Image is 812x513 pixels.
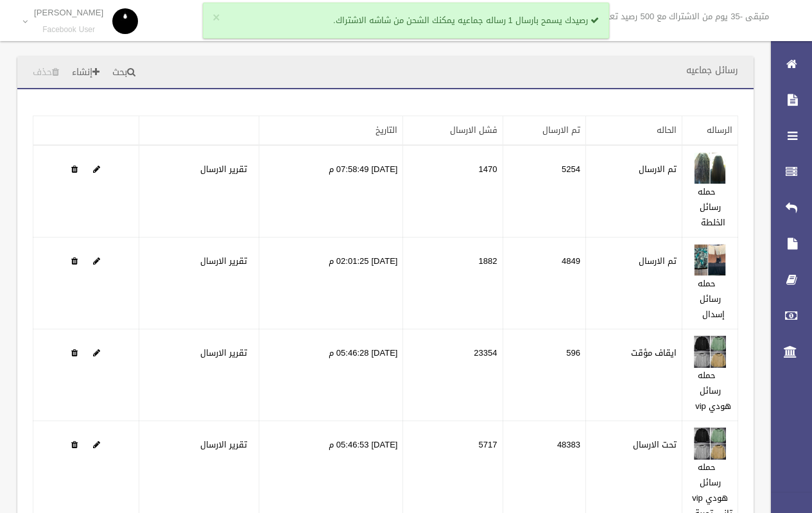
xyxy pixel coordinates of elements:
a: تقرير الارسال [200,437,247,453]
a: إنشاء [67,61,105,85]
a: تقرير الارسال [200,345,247,361]
a: بحث [107,61,141,85]
a: Edit [93,253,100,269]
a: التاريخ [376,122,397,138]
th: الحاله [586,116,682,146]
td: [DATE] 02:01:25 م [259,238,403,329]
img: 638738467954463621.jpg [694,336,726,368]
label: ايقاف مؤقت [631,345,677,361]
img: 638738525183401005.jpg [694,428,726,460]
a: تقرير الارسال [200,161,247,177]
p: [PERSON_NAME] [34,8,103,17]
a: Edit [694,437,726,453]
a: فشل الارسال [450,122,497,138]
a: Edit [93,437,100,453]
a: Edit [93,345,100,361]
label: تم الارسال [639,162,677,177]
td: 23354 [403,329,503,421]
label: تحت الارسال [633,437,677,453]
td: 596 [503,329,586,421]
a: حمله رسائل الخلطة [698,184,725,230]
a: حمله رسائل إسدال [698,275,725,322]
a: Edit [93,161,100,177]
td: [DATE] 05:46:28 م [259,329,403,421]
td: 4849 [503,238,586,329]
label: تم الارسال [639,254,677,269]
button: × [212,12,220,24]
a: تم الارسال [542,122,580,138]
a: Edit [694,253,726,269]
td: [DATE] 07:58:49 م [259,145,403,238]
header: رسائل جماعيه [671,58,754,83]
td: 1882 [403,238,503,329]
img: 638737749740156587.jpg [694,152,726,184]
a: حمله رسائل هودي vip [695,367,731,414]
a: تقرير الارسال [200,253,247,269]
img: 638738408029198757.jpg [694,244,726,276]
td: 5254 [503,145,586,238]
th: الرساله [682,116,738,146]
div: رصيدك يسمح بارسال 1 رساله جماعيه يمكنك الشحن من شاشه الاشتراك. [203,3,609,39]
td: 1470 [403,145,503,238]
small: Facebook User [34,25,103,35]
a: Edit [694,161,726,177]
a: Edit [694,345,726,361]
